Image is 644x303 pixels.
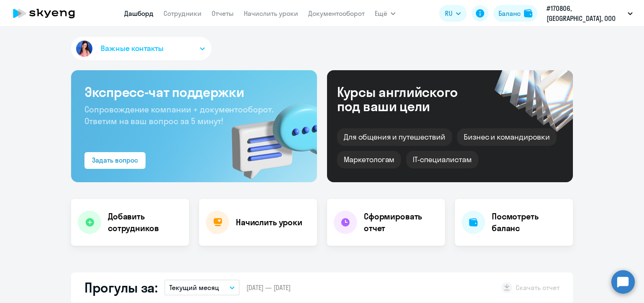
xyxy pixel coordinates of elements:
span: Важные контакты [101,43,164,54]
div: IT-специалистам [406,151,478,168]
p: Текущий месяц [169,283,219,293]
button: Текущий месяц [164,280,240,295]
h4: Начислить уроки [236,216,302,228]
button: RU [439,5,467,22]
div: Бизнес и командировки [457,128,557,146]
div: Баланс [498,8,521,18]
button: #170806, [GEOGRAPHIC_DATA], ООО [542,3,637,23]
a: Документооборот [308,9,365,18]
img: balance [524,9,532,18]
p: #170806, [GEOGRAPHIC_DATA], ООО [547,3,624,23]
span: Сопровождение компании + документооборот. Ответим на ваш вопрос за 5 минут! [84,104,273,126]
a: Отчеты [212,9,234,18]
div: Для общения и путешествий [337,128,452,146]
img: bg-img [220,88,317,182]
button: Задать вопрос [84,152,146,169]
img: avatar [74,39,94,59]
h2: Прогулы за: [84,279,158,296]
button: Важные контакты [71,37,212,60]
div: Маркетологам [337,151,401,168]
div: Курсы английского под ваши цели [337,85,480,113]
span: [DATE] — [DATE] [246,283,291,292]
span: Ещё [375,8,387,18]
h3: Экспресс-чат поддержки [84,84,304,100]
h4: Посмотреть баланс [492,211,566,234]
button: Балансbalance [493,5,537,22]
h4: Сформировать отчет [364,211,438,234]
button: Ещё [375,5,396,22]
div: Задать вопрос [92,155,138,165]
h4: Добавить сотрудников [108,211,182,234]
a: Начислить уроки [244,9,298,18]
a: Сотрудники [164,9,202,18]
a: Дашборд [124,9,153,18]
span: RU [445,8,452,18]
